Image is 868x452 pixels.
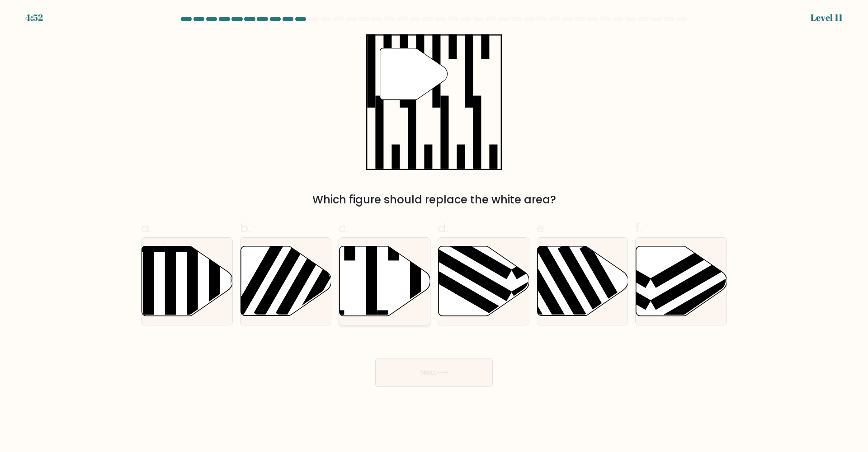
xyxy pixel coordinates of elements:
[438,219,448,237] span: d.
[375,358,493,387] button: Next
[141,219,152,237] span: a.
[25,11,43,24] div: 4:52
[537,219,547,237] span: e.
[811,11,843,24] div: Level 11
[380,48,448,100] g: "
[146,192,722,208] div: Which figure should replace the white area?
[635,219,642,237] span: f.
[240,219,251,237] span: b.
[339,219,349,237] span: c.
